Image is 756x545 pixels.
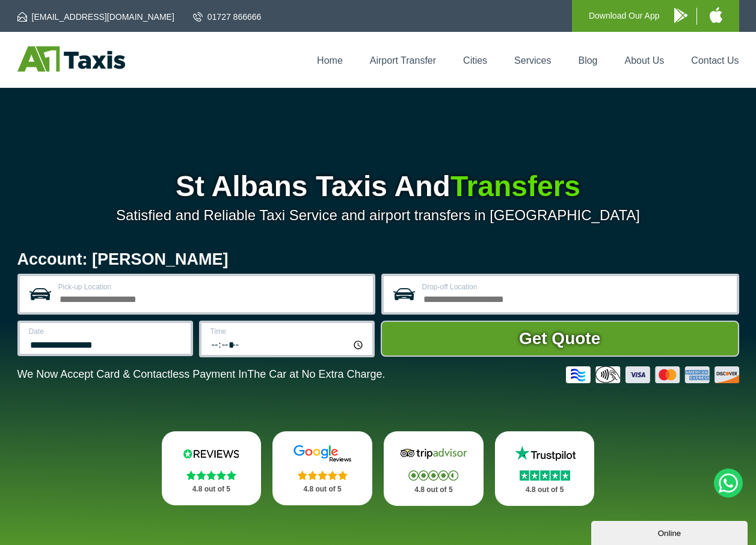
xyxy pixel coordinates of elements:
p: 4.8 out of 5 [286,482,359,497]
img: Stars [298,470,348,480]
iframe: chat widget [591,519,750,545]
p: Download Our App [589,8,660,23]
a: Contact Us [691,55,739,66]
label: Pick-up Location [58,283,366,291]
a: Airport Transfer [370,55,436,66]
h2: Account: [PERSON_NAME] [17,251,739,268]
img: Trustpilot [509,445,581,463]
button: Get Quote [381,321,739,357]
img: Reviews.io [175,445,247,463]
span: The Car at No Extra Charge. [247,368,385,380]
img: A1 Taxis Android App [674,8,687,23]
img: Stars [186,470,236,480]
a: Reviews.io Stars 4.8 out of 5 [162,431,262,505]
p: 4.8 out of 5 [175,482,248,497]
a: Blog [578,55,597,66]
a: Home [317,55,343,66]
label: Drop-off Location [422,283,730,291]
img: Tripadvisor [398,445,470,463]
h1: St Albans Taxis And [17,172,739,201]
img: Credit And Debit Cards [566,366,739,383]
p: Satisfied and Reliable Taxi Service and airport transfers in [GEOGRAPHIC_DATA] [17,207,739,224]
a: Services [514,55,551,66]
img: A1 Taxis St Albans LTD [17,46,125,72]
a: Cities [463,55,487,66]
a: About Us [625,55,665,66]
a: Trustpilot Stars 4.8 out of 5 [495,431,595,506]
p: 4.8 out of 5 [397,482,470,497]
a: [EMAIL_ADDRESS][DOMAIN_NAME] [17,11,174,23]
a: Google Stars 4.8 out of 5 [272,431,372,505]
a: Tripadvisor Stars 4.8 out of 5 [384,431,484,506]
img: Stars [408,470,458,481]
img: A1 Taxis iPhone App [710,7,722,23]
p: We Now Accept Card & Contactless Payment In [17,368,386,381]
a: 01727 866666 [193,11,262,23]
label: Date [29,328,183,335]
label: Time [211,328,365,335]
span: Transfers [450,170,580,202]
p: 4.8 out of 5 [508,482,582,497]
img: Google [286,445,358,463]
img: Stars [520,470,570,481]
